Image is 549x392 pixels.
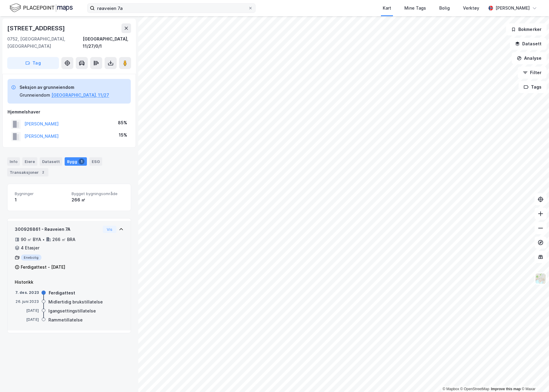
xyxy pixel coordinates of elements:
div: Seksjon av grunneiendom [20,84,109,91]
div: Mine Tags [404,5,426,12]
div: 0752, [GEOGRAPHIC_DATA], [GEOGRAPHIC_DATA] [7,35,83,50]
div: Datasett [40,157,62,166]
div: 1 [78,158,84,164]
div: 15% [119,131,127,139]
img: logo.f888ab2527a4732fd821a326f86c7f29.svg [10,3,73,13]
iframe: Chat Widget [519,363,549,392]
div: 26. juni 2023 [15,299,39,304]
a: Improve this map [491,387,521,391]
div: Verktøy [463,5,479,12]
div: Info [7,157,20,166]
div: Kart [383,5,391,12]
span: Bygget bygningsområde [72,191,124,196]
button: [GEOGRAPHIC_DATA], 11/27 [51,92,109,99]
a: Mapbox [443,387,459,391]
div: Historikk [15,279,124,286]
div: [STREET_ADDRESS] [7,23,66,33]
button: Bokmerker [506,23,547,35]
div: 266 ㎡ [72,196,124,204]
a: OpenStreetMap [460,387,489,391]
div: Kontrollprogram for chat [519,363,549,392]
div: Rammetillatelse [48,316,83,324]
div: 300926861 - Røaveien 7A [15,226,100,233]
div: 266 ㎡ BRA [52,236,75,243]
button: Datasett [510,38,547,50]
div: Ferdigattest [49,289,75,297]
div: [DATE] [15,308,39,313]
button: Filter [518,67,547,79]
div: Midlertidig brukstillatelse [48,298,103,306]
div: 1 [15,196,67,204]
div: 4 Etasjer [21,244,39,252]
input: Søk på adresse, matrikkel, gårdeiere, leietakere eller personer [95,4,248,13]
button: Analyse [512,52,547,64]
div: 7. des. 2023 [15,290,39,295]
div: ESG [89,157,102,166]
div: Grunneiendom [20,92,50,99]
button: Tags [519,81,547,93]
div: Bygg [65,157,87,166]
div: Ferdigattest - [DATE] [21,264,65,271]
div: Hjemmelshaver [8,108,131,116]
div: [GEOGRAPHIC_DATA], 11/27/0/1 [83,35,131,50]
button: Tag [7,57,59,69]
button: Vis [103,226,116,233]
div: 2 [40,169,46,175]
div: Igangsettingstillatelse [48,307,96,315]
div: 90 ㎡ BYA [21,236,41,243]
span: Bygninger [15,191,67,196]
div: Bolig [439,5,450,12]
div: Transaksjoner [7,168,48,176]
div: Eiere [22,157,37,166]
div: [PERSON_NAME] [495,5,530,12]
div: 85% [118,119,127,126]
div: • [42,237,45,242]
img: Z [535,273,546,284]
div: [DATE] [15,317,39,322]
